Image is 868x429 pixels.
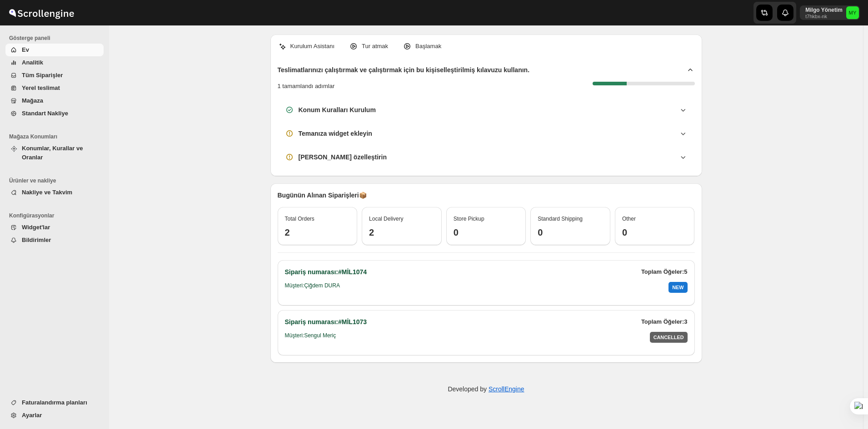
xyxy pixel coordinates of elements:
[805,6,843,14] p: Milgo Yönetim
[22,84,60,91] span: Yerel teslimat
[415,42,441,51] p: Başlamak
[5,44,104,56] button: Ev
[285,282,340,293] h6: Müşteri: Çiğdem DURA
[9,177,105,184] span: Ürünler ve nakliye
[9,133,105,140] span: Mağaza Konumları
[448,385,524,394] p: Developed by
[362,42,388,51] p: Tur atmak
[5,234,104,247] button: Bildirimler
[22,46,29,53] span: Ev
[622,227,688,238] h3: 0
[299,129,372,138] h3: Temanıza widget ekleyin
[22,412,42,419] span: Ayarlar
[622,216,636,222] span: Other
[285,227,350,238] h3: 2
[800,5,860,20] button: User menu
[22,237,51,243] span: Bildirimler
[22,145,83,161] span: Konumlar, Kurallar ve Oranlar
[22,399,87,406] span: Faturalandırma planları
[299,153,387,162] h3: [PERSON_NAME] özelleştirin
[5,396,104,409] button: Faturalandırma planları
[538,216,583,222] span: Standard Shipping
[285,216,314,222] span: Total Orders
[650,332,688,343] div: CANCELLED
[278,191,695,200] p: Bugünün Alınan Siparişleri 📦
[5,56,104,69] button: Analitik
[22,110,68,117] span: Standart Nakliye
[22,72,63,79] span: Tüm Siparişler
[5,186,104,199] button: Nakliye ve Takvim
[805,14,843,19] p: t7hkbx-nk
[299,105,376,114] h3: Konum Kuralları Kurulum
[9,35,105,42] span: Gösterge paneli
[278,82,335,91] p: 1 tamamlandı adımlar
[454,227,519,238] h3: 0
[9,212,105,219] span: Konfigürasyonlar
[849,10,857,15] text: MY
[489,385,524,393] a: ScrollEngine
[846,6,859,19] span: Milgo Yönetim
[285,332,336,343] h6: Müşteri: Sengul Meriç
[369,216,403,222] span: Local Delivery
[22,224,50,231] span: Widget'lar
[278,65,530,74] h2: Teslimatlarınızı çalıştırmak ve çalıştırmak için bu kişiselleştirilmiş kılavuzu kullanın.
[22,59,43,66] span: Analitik
[369,227,434,238] h3: 2
[22,189,72,196] span: Nakliye ve Takvim
[7,1,75,24] img: ScrollEngine
[641,267,688,276] p: Toplam Öğeler: 5
[5,221,104,234] button: Widget'lar
[538,227,603,238] h3: 0
[285,267,367,276] h2: Sipariş numarası: #MİL1074
[668,282,687,293] div: NEW
[285,317,367,326] h2: Sipariş numarası: #MİL1073
[22,97,43,104] span: Mağaza
[641,317,688,326] p: Toplam Öğeler: 3
[454,216,484,222] span: Store Pickup
[5,69,104,82] button: Tüm Siparişler
[290,42,335,51] p: Kurulum Asistanı
[5,409,104,422] button: Ayarlar
[5,142,104,164] button: Konumlar, Kurallar ve Oranlar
